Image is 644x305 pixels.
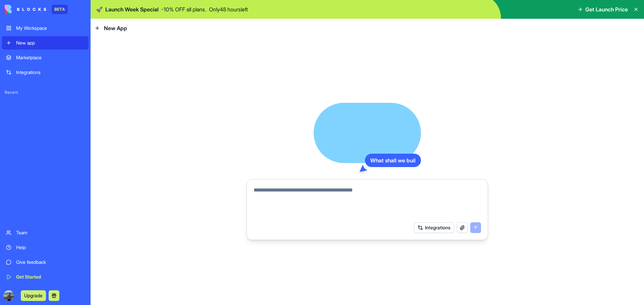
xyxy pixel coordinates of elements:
a: Upgrade [21,292,46,299]
div: Give feedback [16,259,85,265]
span: Get Launch Price [585,5,628,13]
div: BETA [52,5,68,14]
a: Integrations [2,66,89,79]
button: Upgrade [21,290,46,301]
span: New App [104,24,127,32]
div: Team [16,229,85,236]
div: What shall we buil [365,154,421,167]
div: New app [16,40,85,46]
div: Get Started [16,274,85,280]
div: Marketplace [16,54,85,61]
a: Marketplace [2,51,89,64]
img: ACg8ocLjlcIU3OgKUp_j0mxcIsRVwcxtK1PHDZY82v1uajWLStHDXus=s96-c [3,290,14,301]
p: Only 48 hours left [209,5,248,13]
a: BETA [5,5,68,14]
span: Launch Week Special [105,5,159,13]
button: Integrations [414,222,454,233]
a: Help [2,241,89,254]
span: Recent [2,90,89,95]
div: My Workspace [16,25,85,31]
div: Integrations [16,69,85,76]
a: Get Started [2,270,89,284]
img: logo [5,5,46,14]
div: Help [16,244,85,251]
a: Give feedback [2,255,89,269]
p: - 10 % OFF all plans. [161,5,206,13]
span: 🚀 [96,5,103,13]
a: My Workspace [2,21,89,35]
a: New app [2,36,89,50]
a: Team [2,226,89,239]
